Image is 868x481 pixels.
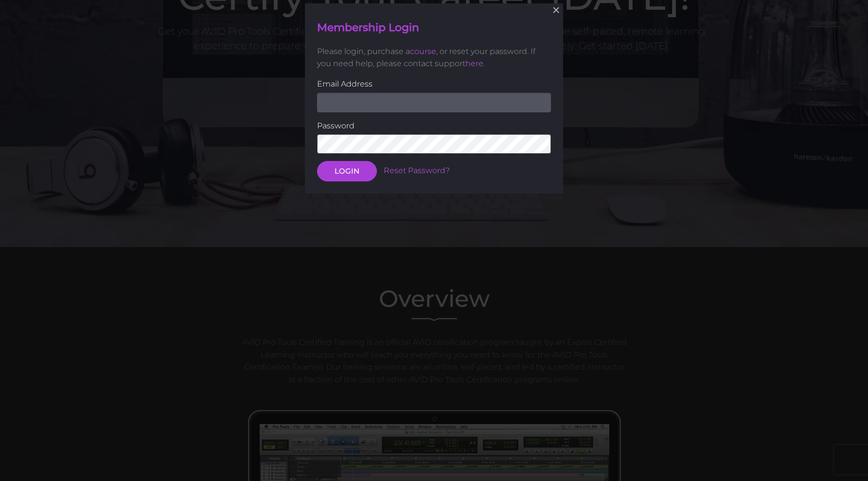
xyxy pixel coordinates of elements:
[317,161,377,181] button: LOGIN
[317,119,551,132] label: Password
[465,59,483,68] a: here
[317,20,551,36] h4: Membership Login
[384,166,450,175] a: Reset Password?
[410,47,436,56] a: course
[317,78,551,90] label: Email Address
[317,45,551,70] p: Please login, purchase a , or reset your password. If you need help, please contact support .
